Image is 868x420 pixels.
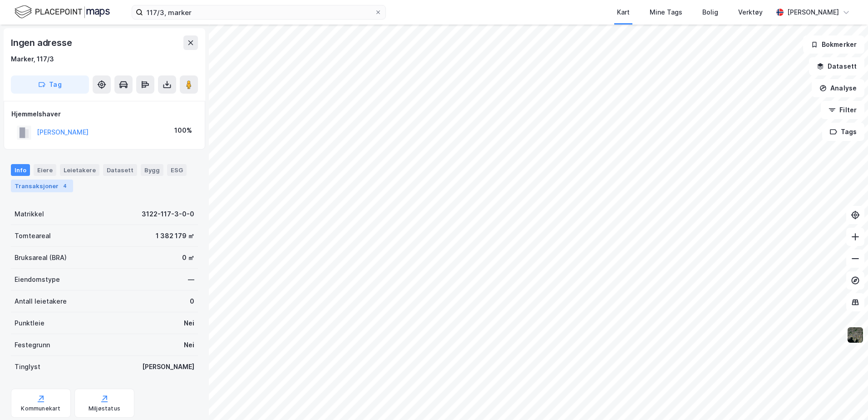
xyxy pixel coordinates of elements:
[11,180,73,192] div: Transaksjoner
[15,274,60,285] div: Eiendomstype
[184,340,194,350] div: Nei
[812,79,864,97] button: Analyse
[650,7,682,18] div: Mine Tags
[184,318,194,329] div: Nei
[142,361,194,372] div: [PERSON_NAME]
[702,7,718,18] div: Bolig
[11,54,54,65] div: Marker, 117/3
[182,252,194,263] div: 0 ㎡
[143,5,375,19] input: Søk på adresse, matrikkel, gårdeiere, leietakere eller personer
[822,123,864,141] button: Tags
[823,376,868,420] div: Kontrollprogram for chat
[15,4,110,20] img: logo.f888ab2527a4732fd821a326f86c7f29.svg
[60,164,99,176] div: Leietakere
[60,181,69,190] div: 4
[141,164,163,176] div: Bygg
[15,230,51,241] div: Tomteareal
[15,340,50,350] div: Festegrunn
[11,164,30,176] div: Info
[787,7,839,18] div: [PERSON_NAME]
[803,35,864,54] button: Bokmerker
[15,252,67,263] div: Bruksareal (BRA)
[15,361,40,372] div: Tinglyst
[15,209,44,220] div: Matrikkel
[11,75,89,94] button: Tag
[188,274,194,285] div: —
[15,318,44,329] div: Punktleie
[11,109,197,120] div: Hjemmelshaver
[847,326,864,344] img: 9k=
[11,35,74,50] div: Ingen adresse
[156,230,194,241] div: 1 382 179 ㎡
[89,405,120,412] div: Miljøstatus
[174,125,192,136] div: 100%
[738,7,763,18] div: Verktøy
[821,101,864,119] button: Filter
[823,376,868,420] iframe: Chat Widget
[34,164,56,176] div: Eiere
[15,296,67,307] div: Antall leietakere
[190,296,194,307] div: 0
[167,164,187,176] div: ESG
[21,405,60,412] div: Kommunekart
[809,57,864,75] button: Datasett
[142,209,194,220] div: 3122-117-3-0-0
[617,7,630,18] div: Kart
[103,164,137,176] div: Datasett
